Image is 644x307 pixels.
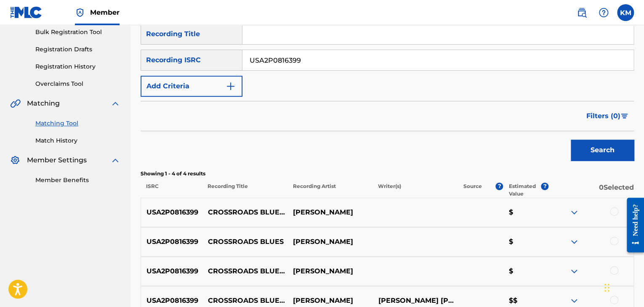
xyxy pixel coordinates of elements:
p: [PERSON_NAME] [287,296,373,306]
button: Search [571,140,634,161]
p: USA2P0816399 [141,266,202,276]
iframe: Resource Center [620,191,644,259]
p: $ [503,266,548,276]
p: ISRC [141,183,202,198]
div: User Menu [617,4,634,21]
iframe: Chat Widget [602,267,644,307]
img: Top Rightsholder [75,8,85,18]
a: Match History [35,136,120,145]
a: Bulk Registration Tool [35,28,120,37]
img: expand [569,207,579,217]
p: CROSSROADS BLUES [202,237,287,247]
p: $ [503,207,548,217]
img: 9d2ae6d4665cec9f34b9.svg [226,81,236,91]
img: expand [110,155,120,165]
div: Help [595,4,612,21]
p: USA2P0816399 [141,237,202,247]
p: CROSSROADS BLUES (ALTERNATE TAKE) [202,296,287,306]
p: $$ [503,296,548,306]
span: Member [90,8,120,17]
a: Overclaims Tool [35,79,120,88]
img: help [599,8,609,18]
span: Matching [27,98,60,109]
img: Matching [10,98,21,109]
p: [PERSON_NAME] [PERSON_NAME] [PERSON_NAME] [373,296,458,306]
div: Drag [604,275,609,300]
p: USA2P0816399 [141,296,202,306]
form: Search Form [141,24,634,165]
a: Matching Tool [35,119,120,128]
p: $ [503,237,548,247]
img: Member Settings [10,155,20,165]
img: MLC Logo [10,6,43,19]
p: USA2P0816399 [141,207,202,217]
a: Registration History [35,62,120,71]
span: Filters ( 0 ) [586,111,620,121]
p: 0 Selected [548,183,634,198]
img: expand [110,98,120,109]
a: Member Benefits [35,176,120,185]
p: CROSSROADS BLUES ALTERNATE TAKE [202,266,287,276]
p: Showing 1 - 4 of 4 results [141,170,634,177]
img: expand [569,296,579,306]
span: ? [495,183,503,190]
p: Writer(s) [373,183,458,198]
img: expand [569,237,579,247]
p: Estimated Value [509,183,541,198]
p: Source [463,183,482,198]
button: Add Criteria [141,76,242,97]
img: search [577,8,587,18]
img: filter [621,114,628,119]
a: Public Search [573,4,590,21]
button: Filters (0) [581,106,634,127]
p: Recording Artist [287,183,373,198]
img: expand [569,266,579,276]
a: Registration Drafts [35,45,120,54]
p: [PERSON_NAME] [287,237,373,247]
p: [PERSON_NAME] [287,207,373,217]
p: CROSSROADS BLUES (ALTERNATE TAKE) [202,207,287,217]
span: Member Settings [27,155,87,165]
p: [PERSON_NAME] [287,266,373,276]
span: ? [541,183,548,190]
p: Recording Title [202,183,287,198]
